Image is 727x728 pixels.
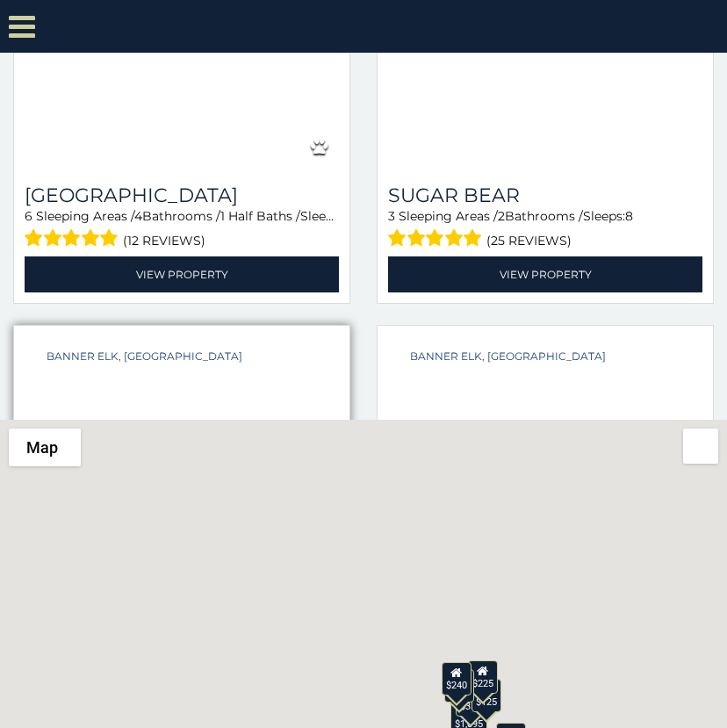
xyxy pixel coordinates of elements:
a: Add to favorites [657,347,692,384]
a: Add to favorites [293,347,328,384]
span: (12 reviews) [123,229,205,252]
span: 6 [25,208,32,224]
span: daily [119,148,144,162]
span: 3 [388,208,395,224]
a: Banner Elk, [GEOGRAPHIC_DATA] [33,345,256,367]
span: from [397,148,423,162]
div: $125 [471,679,501,712]
span: 2 [498,208,505,224]
span: 1 Half Baths / [220,208,300,224]
div: Sleeping Areas / Bathrooms / Sleeps: [25,207,339,252]
span: Map [26,438,58,457]
span: 8 [625,208,633,224]
a: [GEOGRAPHIC_DATA] [25,184,339,207]
span: from [33,148,60,162]
span: daily [476,148,500,162]
a: Sugar Bear [388,184,702,207]
span: 4 [134,208,142,224]
span: $175 [427,139,472,164]
div: $240 [442,662,471,696]
h3: Sugar Mountain Lodge [25,184,339,207]
span: $290 [63,139,116,164]
a: Villa Costalotta from $345 daily [25,336,339,547]
div: Sleeping Areas / Bathrooms / Sleeps: [388,207,702,252]
span: (25 reviews) [486,229,572,252]
a: View Property [25,256,339,292]
button: Change map style [9,429,81,466]
a: View Property [388,256,702,292]
a: Morning Star from $1,095 daily [388,336,702,547]
button: Toggle fullscreen view [683,429,718,464]
div: $225 [468,660,498,694]
a: Banner Elk, [GEOGRAPHIC_DATA] [397,345,619,367]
